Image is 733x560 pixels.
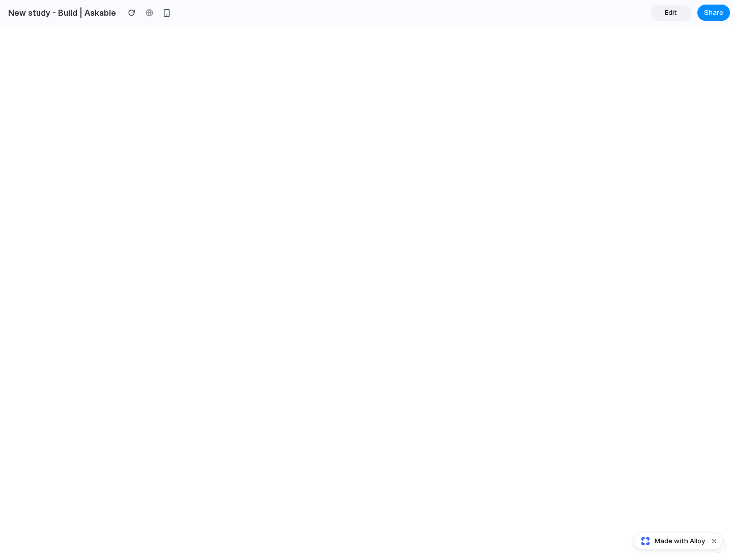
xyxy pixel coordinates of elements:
button: Share [697,5,730,21]
a: Edit [651,5,691,21]
span: Edit [665,8,677,18]
span: Made with Alloy [655,536,705,546]
h2: New study - Build | Askable [4,7,116,19]
button: Dismiss watermark [708,535,720,547]
a: Made with Alloy [634,536,706,546]
span: Share [704,8,723,18]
